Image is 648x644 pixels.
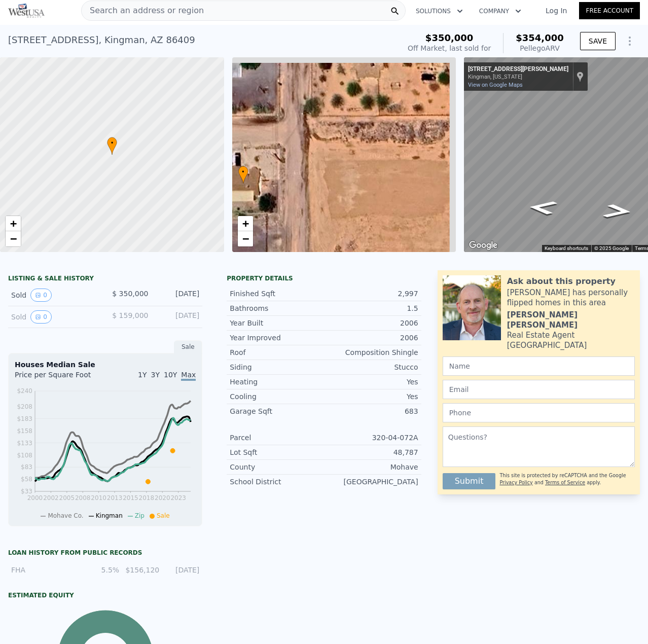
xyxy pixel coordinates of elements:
path: Go South, N Benton St [515,197,569,218]
div: [GEOGRAPHIC_DATA] [507,340,587,350]
span: © 2025 Google [594,245,629,251]
tspan: 2023 [170,494,186,502]
div: This site is protected by reCAPTCHA and the Google and apply. [499,469,635,489]
a: Log In [533,6,579,16]
img: Pellego [8,4,45,18]
div: Mohave [324,462,418,472]
tspan: 2013 [107,494,123,502]
div: Property details [227,274,421,282]
span: + [242,217,248,230]
span: Sale [157,512,170,519]
div: Siding [230,362,324,372]
div: Kingman, [US_STATE] [468,74,568,80]
img: Google [466,239,500,252]
span: $354,000 [516,32,564,43]
input: Email [443,380,635,399]
div: Houses Median Sale [15,360,196,370]
tspan: $58 [21,476,32,483]
span: • [238,167,248,176]
div: Garage Sqft [230,406,324,416]
div: Finished Sqft [230,289,324,299]
tspan: $108 [17,452,32,459]
div: 2006 [324,318,418,328]
tspan: 2008 [75,494,91,502]
tspan: $183 [17,415,32,422]
div: Parcel [230,433,324,443]
span: Zip [135,512,145,519]
a: Zoom out [6,231,21,246]
span: Search an address or region [82,5,204,17]
div: Pellego ARV [516,43,564,53]
div: Price per Square Foot [15,370,105,386]
tspan: 2000 [27,494,43,502]
button: Keyboard shortcuts [545,245,588,252]
span: 3Y [151,371,160,379]
a: Show location on map [577,71,584,82]
tspan: $133 [17,440,32,447]
tspan: 2015 [123,494,138,502]
span: • [107,138,117,148]
a: Open this area in Google Maps (opens a new window) [466,239,500,252]
span: Kingman [96,512,123,519]
button: SAVE [580,32,616,50]
span: 1Y [138,371,147,379]
button: View historical data [30,289,52,302]
tspan: $240 [17,387,32,395]
div: Loan history from public records [8,549,202,557]
div: [DATE] [165,565,199,575]
tspan: $208 [17,403,32,410]
tspan: $158 [17,427,32,435]
div: 5.5% [85,565,119,575]
div: 48,787 [324,447,418,457]
path: Go North, N Benton St [591,200,645,222]
button: Company [471,2,529,20]
div: [PERSON_NAME] [PERSON_NAME] [507,310,635,330]
a: Terms of Service [545,480,585,485]
button: Submit [443,473,496,489]
div: Estimated Equity [8,591,202,599]
div: LISTING & SALE HISTORY [8,274,202,284]
div: Lot Sqft [230,447,324,457]
tspan: 2005 [59,494,75,502]
a: Free Account [579,2,640,19]
div: [DATE] [156,310,199,324]
div: [STREET_ADDRESS] , Kingman , AZ 86409 [8,33,195,47]
tspan: $33 [21,488,32,495]
div: Sold [11,289,97,302]
span: 10Y [164,371,177,379]
div: [PERSON_NAME] has personally flipped homes in this area [507,288,635,308]
div: FHA [11,565,79,575]
div: Roof [230,347,324,357]
div: • [238,166,248,184]
div: Ask about this property [507,275,616,288]
div: 2,997 [324,289,418,299]
span: $ 159,000 [112,311,148,319]
div: Yes [324,391,418,402]
span: − [242,232,248,245]
div: 320-04-072A [324,433,418,443]
tspan: 2002 [43,494,59,502]
span: + [10,217,17,230]
a: Zoom in [6,216,21,231]
div: • [107,137,117,155]
tspan: 2018 [139,494,155,502]
div: Composition Shingle [324,347,418,357]
button: View historical data [30,310,52,324]
span: − [10,232,17,245]
input: Name [443,356,635,376]
div: 1.5 [324,303,418,313]
div: Sale [174,340,202,353]
div: Stucco [324,362,418,372]
tspan: 2020 [155,494,170,502]
tspan: $83 [21,463,32,471]
button: Show Options [620,31,640,51]
div: [GEOGRAPHIC_DATA] [324,477,418,487]
tspan: 2010 [91,494,106,502]
a: View on Google Maps [468,82,523,88]
span: $350,000 [425,32,474,43]
button: Solutions [408,2,471,20]
div: Real Estate Agent [507,330,575,340]
a: Zoom in [238,216,253,231]
a: Zoom out [238,231,253,246]
div: Bathrooms [230,303,324,313]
